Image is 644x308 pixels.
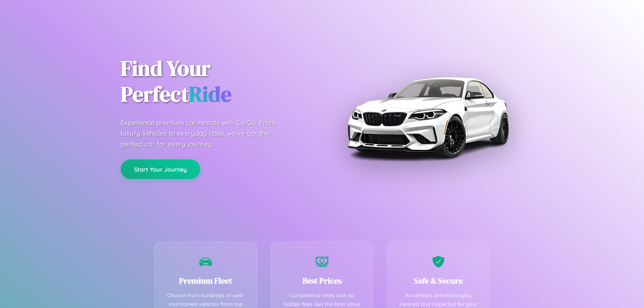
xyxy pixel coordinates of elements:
[121,56,312,107] h1: Find Your Perfect
[397,275,479,286] h3: Safe & Secure
[121,160,200,179] button: Start Your Journey
[281,275,363,286] h3: Best Prices
[121,117,288,149] p: Experience premium car rentals with CarGo. From luxury vehicles to everyday rides, we've got the ...
[344,34,512,201] img: Premium BMW car rental vehicle
[165,275,247,286] h3: Premium Fleet
[189,79,231,109] span: Ride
